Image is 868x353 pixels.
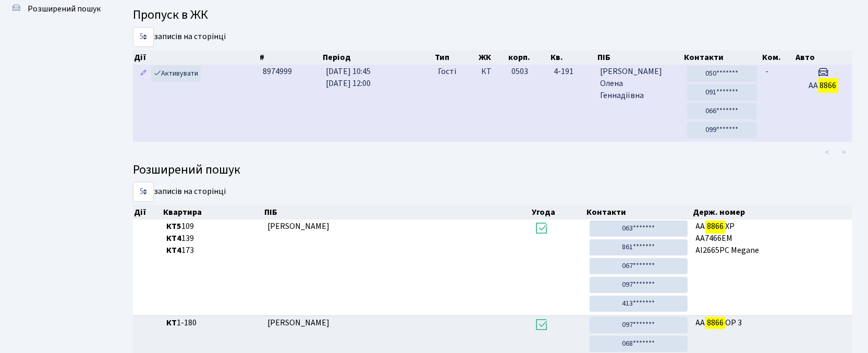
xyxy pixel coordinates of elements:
[531,205,585,220] th: Угода
[326,66,371,89] span: [DATE] 10:45 [DATE] 12:00
[166,317,259,329] span: 1-180
[482,66,503,78] span: КТ
[696,221,848,257] span: AA XP АА7466ЕМ АІ2665РС Megane
[511,66,528,77] span: 0503
[438,66,456,78] span: Гості
[478,50,507,65] th: ЖК
[696,317,848,329] span: АА ОР 3
[151,66,201,82] a: Активувати
[507,50,549,65] th: корп.
[434,50,478,65] th: Тип
[761,50,795,65] th: Ком.
[818,78,838,93] mark: 8866
[263,66,292,77] span: 8974999
[267,317,329,328] span: [PERSON_NAME]
[705,219,725,234] mark: 8866
[692,205,853,220] th: Держ. номер
[162,205,263,220] th: Квартира
[705,315,725,330] mark: 8866
[799,81,848,91] h5: АА
[166,221,181,232] b: КТ5
[601,66,679,102] span: [PERSON_NAME] Олена Геннадіївна
[28,3,101,15] span: Розширений пошук
[133,205,162,220] th: Дії
[795,50,853,65] th: Авто
[596,50,683,65] th: ПІБ
[133,27,226,47] label: записів на сторінці
[166,233,181,244] b: КТ4
[554,66,592,78] span: 4-191
[133,50,259,65] th: Дії
[322,50,434,65] th: Період
[133,182,226,202] label: записів на сторінці
[166,317,177,328] b: КТ
[166,221,259,257] span: 109 139 173
[549,50,596,65] th: Кв.
[137,66,150,82] a: Редагувати
[267,221,329,232] span: [PERSON_NAME]
[133,163,852,178] h4: Розширений пошук
[585,205,692,220] th: Контакти
[166,245,181,256] b: КТ4
[133,8,852,23] h4: Пропуск в ЖК
[259,50,322,65] th: #
[683,50,761,65] th: Контакти
[133,27,154,47] select: записів на сторінці
[133,182,154,202] select: записів на сторінці
[263,205,531,220] th: ПІБ
[765,66,768,77] span: -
